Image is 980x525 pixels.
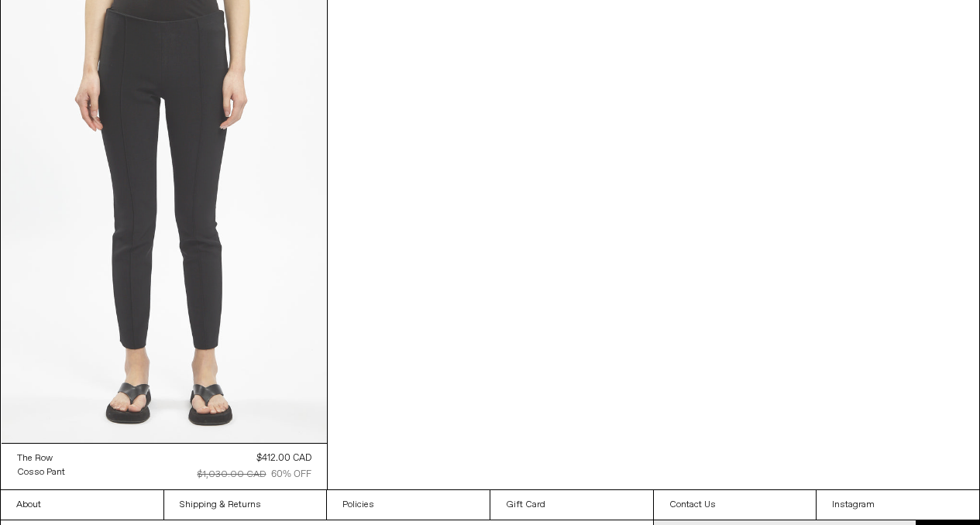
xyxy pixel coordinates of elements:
[490,490,653,520] a: Gift Card
[271,468,311,482] div: 60% OFF
[1,490,163,520] a: About
[327,490,490,520] a: Policies
[654,490,817,520] a: Contact Us
[164,490,327,520] a: Shipping & Returns
[817,490,979,520] a: Instagram
[17,466,65,479] div: Cosso Pant
[17,452,53,465] div: The Row
[17,465,65,479] a: Cosso Pant
[198,468,266,482] div: $1,030.00 CAD
[256,451,311,465] div: $412.00 CAD
[17,451,65,465] a: The Row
